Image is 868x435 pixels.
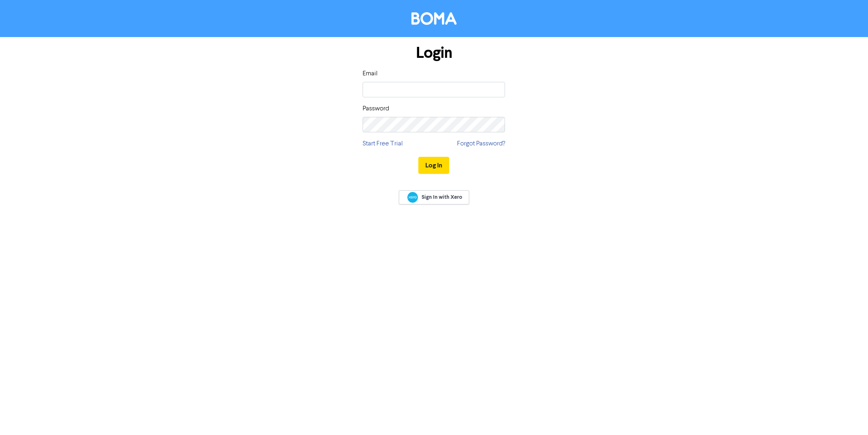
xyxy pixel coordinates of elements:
a: Forgot Password? [457,139,505,149]
img: BOMA Logo [411,12,457,25]
a: Sign In with Xero [399,190,469,204]
a: Start Free Trial [363,139,403,149]
img: Xero logo [407,192,418,203]
label: Email [363,69,378,79]
span: Sign In with Xero [422,193,462,201]
button: Log In [418,157,449,174]
label: Password [363,104,389,114]
h1: Login [363,44,505,62]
